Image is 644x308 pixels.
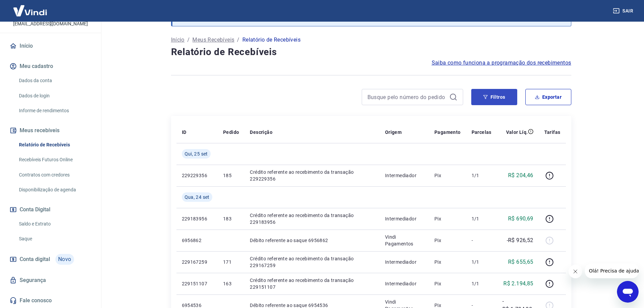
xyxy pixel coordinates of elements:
p: Crédito referente ao recebimento da transação 229183956 [250,212,374,226]
p: Pix [434,259,461,265]
a: Saldo e Extrato [16,217,93,231]
p: Tarifas [544,129,560,136]
a: Dados da conta [16,74,93,88]
p: 185 [223,172,239,179]
a: Dados de login [16,89,93,103]
p: [EMAIL_ADDRESS][DOMAIN_NAME] [13,20,88,27]
p: -R$ 926,52 [507,236,533,244]
button: Meu cadastro [8,59,93,74]
p: R$ 204,46 [508,171,533,180]
p: Pix [434,215,461,222]
a: Segurança [8,273,93,288]
p: Intermediador [385,172,424,179]
p: 6956862 [182,237,212,244]
a: Início [8,39,93,53]
a: Fale conosco [8,293,93,308]
a: Conta digitalNovo [8,251,93,267]
iframe: Botão para abrir a janela de mensagens [617,281,639,303]
p: Origem [385,129,402,136]
span: Novo [55,254,74,265]
p: Parcelas [472,129,492,136]
p: Débito referente ao saque 6956862 [250,237,374,244]
h4: Relatório de Recebíveis [171,45,571,59]
span: Qui, 25 set [185,150,208,157]
p: Pagamento [434,129,461,136]
span: Qua, 24 set [185,194,210,200]
p: 1/1 [472,215,492,222]
p: ID [182,129,187,136]
p: 229167259 [182,259,212,265]
a: Informe de rendimentos [16,104,93,118]
p: Pix [434,237,461,244]
a: Saque [16,232,93,246]
p: / [237,36,239,44]
a: Recebíveis Futuros Online [16,153,93,167]
a: Saiba como funciona a programação dos recebimentos [432,59,571,67]
p: Crédito referente ao recebimento da transação 229167259 [250,255,374,269]
p: 183 [223,215,239,222]
a: Contratos com credores [16,168,93,182]
p: Pedido [223,129,239,136]
a: Início [171,36,185,44]
span: Conta digital [20,255,50,264]
button: Filtros [471,89,517,105]
p: Valor Líq. [506,129,528,136]
img: Vindi [8,0,52,21]
a: Disponibilização de agenda [16,183,93,197]
p: 171 [223,259,239,265]
p: Relatório de Recebíveis [242,36,301,44]
p: Intermediador [385,215,424,222]
p: Crédito referente ao recebimento da transação 229229356 [250,169,374,182]
p: / [187,36,190,44]
button: Sair [612,5,636,17]
input: Busque pelo número do pedido [367,92,447,102]
a: Relatório de Recebíveis [16,138,93,152]
p: - [472,237,492,244]
iframe: Fechar mensagem [569,265,582,278]
p: Pix [434,280,461,287]
p: R$ 2.194,85 [503,280,533,288]
p: Pix [434,172,461,179]
p: 229183956 [182,215,212,222]
p: 229151107 [182,280,212,287]
p: 163 [223,280,239,287]
p: R$ 655,65 [508,258,533,266]
p: 229229356 [182,172,212,179]
button: Conta Digital [8,202,93,217]
a: Meus Recebíveis [192,36,234,44]
p: Intermediador [385,280,424,287]
iframe: Mensagem da empresa [585,263,639,278]
button: Exportar [525,89,571,105]
p: 1/1 [472,172,492,179]
p: Crédito referente ao recebimento da transação 229151107 [250,277,374,290]
p: R$ 690,69 [508,215,533,223]
button: Meus recebíveis [8,123,93,138]
p: Intermediador [385,259,424,265]
p: Descrição [250,129,272,136]
p: Vindi Pagamentos [385,234,424,247]
p: 1/1 [472,259,492,265]
p: 1/1 [472,280,492,287]
span: Olá! Precisa de ajuda? [4,5,57,10]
